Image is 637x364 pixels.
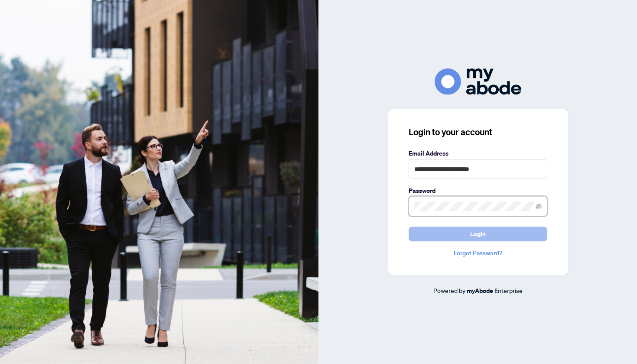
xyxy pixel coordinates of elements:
[409,227,547,241] button: Login
[409,126,547,138] h3: Login to your account
[435,68,521,95] img: ma-logo
[433,286,465,294] span: Powered by
[536,203,542,209] span: eye-invisible
[409,149,547,158] label: Email Address
[409,186,547,195] label: Password
[467,286,493,296] a: myAbode
[409,248,547,258] a: Forgot Password?
[470,227,486,241] span: Login
[494,286,523,294] span: Enterprise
